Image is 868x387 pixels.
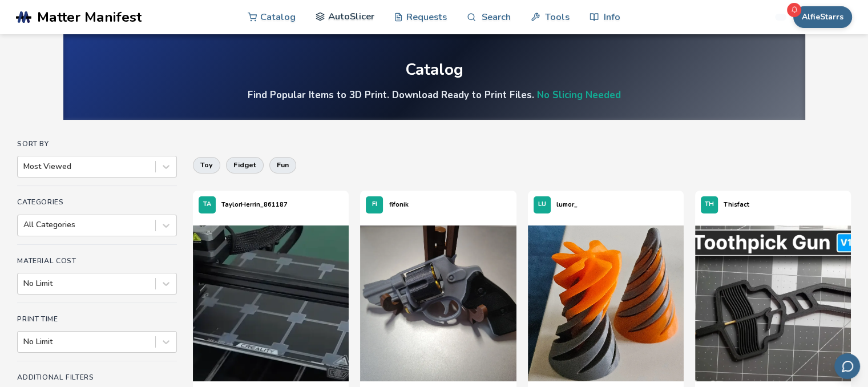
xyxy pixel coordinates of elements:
[226,157,264,173] button: fidget
[203,201,211,208] span: TA
[17,315,177,323] h4: Print Time
[724,199,749,211] p: Thisfact
[537,88,621,102] a: No Slicing Needed
[269,157,296,173] button: fun
[17,257,177,265] h4: Material Cost
[23,279,26,288] input: No Limit
[248,88,621,102] h4: Find Popular Items to 3D Print. Download Ready to Print Files.
[193,157,220,173] button: toy
[17,198,177,206] h4: Categories
[221,199,288,211] p: TaylorHerrin_861187
[834,353,860,379] button: Send feedback via email
[23,220,26,229] input: All Categories
[23,162,26,171] input: Most Viewed
[23,337,26,346] input: No Limit
[705,201,714,208] span: TH
[37,9,142,25] span: Matter Manifest
[556,199,578,211] p: lumor_
[17,373,177,381] h4: Additional Filters
[538,201,546,208] span: LU
[389,199,408,211] p: fifonik
[793,6,852,28] button: AlfieStarrs
[372,201,377,208] span: FI
[405,61,463,79] div: Catalog
[17,140,177,148] h4: Sort By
